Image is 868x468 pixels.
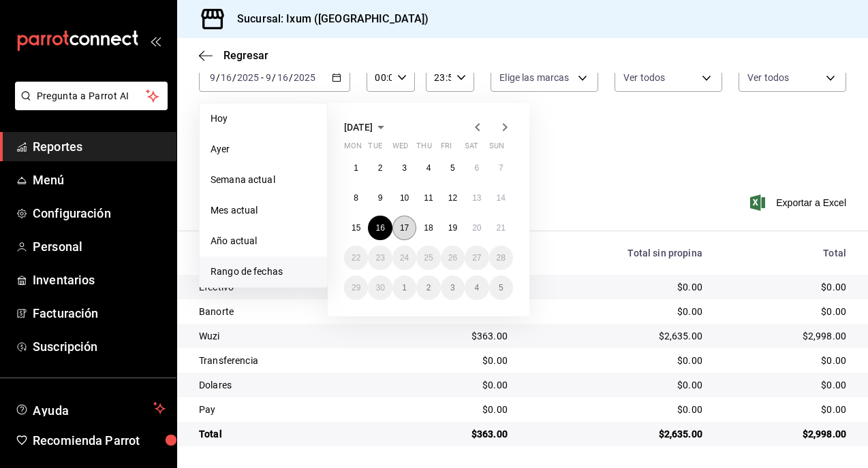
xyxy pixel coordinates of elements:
[37,89,146,103] span: Pregunta a Parrot AI
[424,193,433,203] abbr: September 11, 2025
[344,275,368,300] button: September 29, 2025
[392,156,416,180] button: September 3, 2025
[375,253,384,263] abbr: September 23, 2025
[465,246,489,270] button: September 27, 2025
[33,400,148,416] span: Ayuda
[724,280,846,294] div: $0.00
[472,253,481,263] abbr: September 27, 2025
[354,193,358,203] abbr: September 8, 2025
[199,49,268,62] button: Regresar
[412,427,508,441] div: $363.00
[747,71,789,84] span: Ver todos
[199,403,390,416] div: Pay
[474,163,479,173] abbr: September 6, 2025
[211,265,316,279] span: Rango de fechas
[211,142,316,156] span: Ayer
[392,216,416,240] button: September 17, 2025
[199,427,390,441] div: Total
[199,354,390,367] div: Transferencia
[378,193,383,203] abbr: September 9, 2025
[489,156,513,180] button: September 7, 2025
[753,195,846,211] button: Exportar a Excel
[465,216,489,240] button: September 20, 2025
[450,283,455,292] abbr: October 3, 2025
[489,216,513,240] button: September 21, 2025
[392,141,408,156] abbr: Wednesday
[724,354,846,367] div: $0.00
[392,186,416,210] button: September 10, 2025
[344,216,368,240] button: September 15, 2025
[465,186,489,210] button: September 13, 2025
[448,253,457,263] abbr: September 26, 2025
[392,246,416,270] button: September 24, 2025
[265,72,272,83] input: --
[368,186,392,210] button: September 9, 2025
[448,193,457,203] abbr: September 12, 2025
[344,186,368,210] button: September 8, 2025
[272,72,276,83] span: /
[375,283,384,292] abbr: September 30, 2025
[441,246,465,270] button: September 26, 2025
[211,234,316,248] span: Año actual
[232,72,236,83] span: /
[497,253,506,263] abbr: September 28, 2025
[400,223,409,233] abbr: September 17, 2025
[400,193,409,203] abbr: September 10, 2025
[441,186,465,210] button: September 12, 2025
[211,112,316,126] span: Hoy
[499,163,503,173] abbr: September 7, 2025
[497,223,506,233] abbr: September 21, 2025
[211,203,316,218] span: Mes actual
[261,72,264,83] span: -
[499,71,569,84] span: Elige las marcas
[416,216,440,240] button: September 18, 2025
[424,253,433,263] abbr: September 25, 2025
[344,122,373,133] span: [DATE]
[33,304,166,322] span: Facturación
[412,403,508,416] div: $0.00
[368,141,382,156] abbr: Tuesday
[344,119,389,135] button: [DATE]
[368,156,392,180] button: September 2, 2025
[354,163,358,173] abbr: September 1, 2025
[402,283,407,292] abbr: October 1, 2025
[392,275,416,300] button: October 1, 2025
[375,223,384,233] abbr: September 16, 2025
[277,72,289,83] input: --
[529,378,702,392] div: $0.00
[368,246,392,270] button: September 23, 2025
[499,283,503,292] abbr: October 5, 2025
[724,329,846,343] div: $2,998.00
[529,403,702,416] div: $0.00
[378,163,383,173] abbr: September 2, 2025
[352,283,360,292] abbr: September 29, 2025
[441,275,465,300] button: October 3, 2025
[352,223,360,233] abbr: September 15, 2025
[529,248,702,258] div: Total sin propina
[465,141,478,156] abbr: Saturday
[402,163,407,173] abbr: September 3, 2025
[33,137,166,156] span: Reportes
[33,337,166,356] span: Suscripción
[489,141,504,156] abbr: Sunday
[10,99,168,113] a: Pregunta a Parrot AI
[150,35,161,46] button: open_drawer_menu
[199,329,390,343] div: Wuzi
[33,204,166,222] span: Configuración
[236,72,260,83] input: ----
[465,156,489,180] button: September 6, 2025
[472,223,481,233] abbr: September 20, 2025
[33,431,166,450] span: Recomienda Parrot
[416,141,431,156] abbr: Thursday
[424,223,433,233] abbr: September 18, 2025
[497,193,506,203] abbr: September 14, 2025
[724,248,846,258] div: Total
[416,246,440,270] button: September 25, 2025
[368,216,392,240] button: September 16, 2025
[448,223,457,233] abbr: September 19, 2025
[33,271,166,289] span: Inventarios
[211,173,316,187] span: Semana actual
[344,246,368,270] button: September 22, 2025
[441,216,465,240] button: September 19, 2025
[474,283,479,292] abbr: October 4, 2025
